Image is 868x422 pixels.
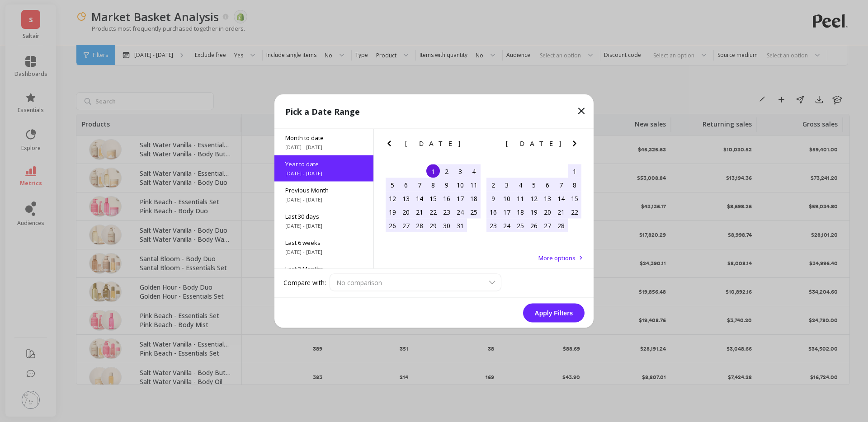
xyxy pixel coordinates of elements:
div: Choose Tuesday, January 21st, 2025 [413,205,426,219]
div: Choose Wednesday, January 8th, 2025 [426,178,440,192]
div: Choose Tuesday, February 11th, 2025 [514,192,527,205]
span: [DATE] - [DATE] [285,170,363,177]
div: Choose Friday, January 31st, 2025 [453,219,467,232]
div: Choose Monday, February 24th, 2025 [500,219,514,232]
div: Choose Tuesday, February 18th, 2025 [514,205,527,219]
span: [DATE] - [DATE] [285,222,363,230]
div: Choose Thursday, February 20th, 2025 [541,205,554,219]
div: Choose Friday, January 3rd, 2025 [453,164,467,178]
div: Choose Friday, February 14th, 2025 [554,192,568,205]
div: Choose Sunday, February 9th, 2025 [486,192,500,205]
span: [DATE] [506,140,562,147]
div: Choose Saturday, January 18th, 2025 [467,192,481,205]
button: Previous Month [384,138,398,153]
div: Choose Monday, January 6th, 2025 [399,178,413,192]
div: Choose Sunday, January 19th, 2025 [386,205,399,219]
div: Choose Friday, February 28th, 2025 [554,219,568,232]
div: Choose Sunday, January 5th, 2025 [386,178,399,192]
div: Choose Wednesday, January 15th, 2025 [426,192,440,205]
p: Pick a Date Range [285,105,360,118]
button: Previous Month [485,138,499,153]
div: Choose Wednesday, February 26th, 2025 [527,219,541,232]
div: Choose Thursday, January 9th, 2025 [440,178,453,192]
div: Choose Monday, February 10th, 2025 [500,192,514,205]
button: Next Month [569,138,584,153]
div: Choose Saturday, January 11th, 2025 [467,178,481,192]
span: [DATE] - [DATE] [285,144,363,151]
div: Choose Monday, January 20th, 2025 [399,205,413,219]
div: Choose Sunday, January 26th, 2025 [386,219,399,232]
label: Compare with: [283,278,326,287]
div: Choose Sunday, January 12th, 2025 [386,192,399,205]
div: Choose Tuesday, January 28th, 2025 [413,219,426,232]
span: Last 3 Months [285,265,363,273]
div: Choose Thursday, January 23rd, 2025 [440,205,453,219]
div: Choose Monday, January 13th, 2025 [399,192,413,205]
div: Choose Monday, February 17th, 2025 [500,205,514,219]
div: Choose Tuesday, January 14th, 2025 [413,192,426,205]
div: Choose Saturday, February 22nd, 2025 [568,205,581,219]
span: Previous Month [285,186,363,194]
span: More options [538,254,576,262]
div: Choose Sunday, February 23rd, 2025 [486,219,500,232]
div: Choose Wednesday, February 12th, 2025 [527,192,541,205]
span: Month to date [285,134,363,142]
div: Choose Thursday, February 6th, 2025 [541,178,554,192]
div: Choose Thursday, January 16th, 2025 [440,192,453,205]
div: Choose Wednesday, January 22nd, 2025 [426,205,440,219]
div: Choose Friday, January 10th, 2025 [453,178,467,192]
div: Choose Friday, February 21st, 2025 [554,205,568,219]
div: Choose Friday, February 7th, 2025 [554,178,568,192]
div: Choose Wednesday, February 5th, 2025 [527,178,541,192]
div: Choose Sunday, February 2nd, 2025 [486,178,500,192]
div: Choose Tuesday, February 25th, 2025 [514,219,527,232]
div: Choose Wednesday, January 1st, 2025 [426,164,440,178]
div: Choose Thursday, February 13th, 2025 [541,192,554,205]
div: Choose Saturday, January 25th, 2025 [467,205,481,219]
button: Apply Filters [523,304,585,323]
div: Choose Wednesday, February 19th, 2025 [527,205,541,219]
span: Year to date [285,160,363,168]
div: Choose Saturday, February 15th, 2025 [568,192,581,205]
button: Next Month [468,138,483,153]
div: Choose Tuesday, February 4th, 2025 [514,178,527,192]
div: Choose Saturday, January 4th, 2025 [467,164,481,178]
span: [DATE] - [DATE] [285,196,363,203]
div: Choose Wednesday, January 29th, 2025 [426,219,440,232]
div: Choose Friday, January 24th, 2025 [453,205,467,219]
div: Choose Thursday, January 2nd, 2025 [440,164,453,178]
div: Choose Tuesday, January 7th, 2025 [413,178,426,192]
div: month 2025-02 [486,164,581,232]
div: Choose Saturday, February 8th, 2025 [568,178,581,192]
div: Choose Thursday, February 27th, 2025 [541,219,554,232]
span: [DATE] [405,140,462,147]
span: Last 6 weeks [285,239,363,247]
div: Choose Friday, January 17th, 2025 [453,192,467,205]
div: Choose Thursday, January 30th, 2025 [440,219,453,232]
div: Choose Monday, January 27th, 2025 [399,219,413,232]
div: Choose Sunday, February 16th, 2025 [486,205,500,219]
div: Choose Saturday, February 1st, 2025 [568,164,581,178]
div: Choose Monday, February 3rd, 2025 [500,178,514,192]
span: Last 30 days [285,212,363,220]
div: month 2025-01 [386,164,481,232]
span: [DATE] - [DATE] [285,249,363,256]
